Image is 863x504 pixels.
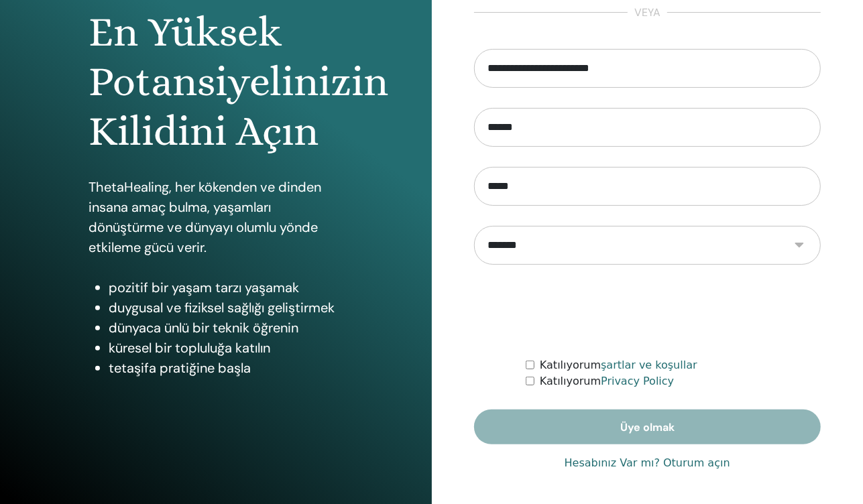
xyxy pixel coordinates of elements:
[89,7,343,157] h1: En Yüksek Potansiyelinizin Kilidini Açın
[89,177,343,257] p: ThetaHealing, her kökenden ve dinden insana amaç bulma, yaşamları dönüştürme ve dünyayı olumlu yö...
[109,318,343,338] li: dünyaca ünlü bir teknik öğrenin
[109,358,343,378] li: tetaşifa pratiğine başla
[109,277,343,298] li: pozitif bir yaşam tarzı yaşamak
[628,5,667,21] span: veya
[540,373,674,389] label: Katılıyorum
[565,455,730,471] a: Hesabınız Var mı? Oturum açın
[601,375,674,387] a: Privacy Policy
[109,298,343,318] li: duygusal ve fiziksel sağlığı geliştirmek
[601,359,697,371] a: şartlar ve koşullar
[109,338,343,358] li: küresel bir topluluğa katılın
[545,285,749,337] iframe: reCAPTCHA
[540,357,697,373] label: Katılıyorum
